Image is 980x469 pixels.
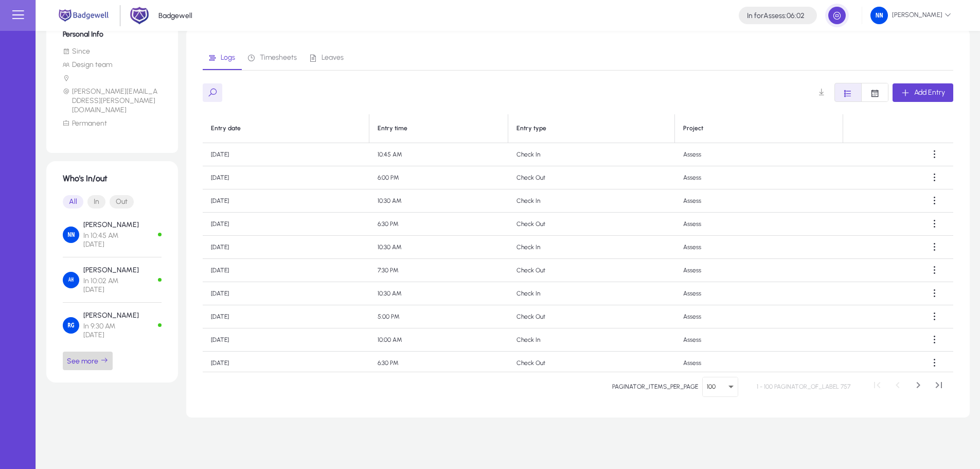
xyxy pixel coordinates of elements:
h1: Who's In/out [63,173,162,183]
div: Entry type [516,125,546,132]
td: Check In [508,328,675,352]
td: Assess [675,305,843,328]
span: In 10:45 AM [DATE] [83,231,139,249]
div: Entry type [516,125,666,132]
td: [DATE] [203,236,369,259]
button: See more [63,352,113,370]
p: Badgewell [158,11,192,20]
div: Entry date [211,125,361,132]
li: Permanent [63,119,162,128]
td: 6:00 PM [369,166,508,189]
button: All [63,195,83,209]
td: Check Out [508,166,675,189]
span: Timesheets [260,54,297,61]
img: Nehal Nehad [63,227,79,243]
div: Project [683,125,834,132]
td: Assess [675,166,843,189]
li: Design team [63,60,162,70]
span: Leaves [322,54,344,61]
span: Logs [221,54,235,61]
td: [DATE] [203,328,369,352]
td: [DATE] [203,352,369,375]
button: Add Entry [893,83,953,102]
td: Assess [675,282,843,305]
td: 10:30 AM [369,189,508,213]
img: main.png [57,8,111,23]
button: [PERSON_NAME] [862,6,959,25]
a: Logs [203,45,242,70]
span: 100 [707,383,716,390]
td: [DATE] [203,282,369,305]
td: Check In [508,143,675,166]
button: Next page [908,376,929,397]
div: Project [683,125,703,132]
p: [PERSON_NAME] [83,220,139,229]
td: Assess [675,236,843,259]
h6: Personal Info [63,30,162,39]
td: [DATE] [203,189,369,213]
button: In [87,195,105,209]
span: : [785,11,787,20]
td: Check In [508,189,675,213]
p: [PERSON_NAME] [83,311,139,320]
div: PAGINATOR_ITEMS_PER_PAGE [612,381,698,392]
span: In 10:02 AM [DATE] [83,276,139,294]
td: 6:30 PM [369,213,508,236]
td: 5:00 PM [369,305,508,328]
li: [PERSON_NAME][EMAIL_ADDRESS][PERSON_NAME][DOMAIN_NAME] [63,87,162,115]
span: In for [747,11,763,20]
img: Aleaa Hassan [63,272,79,288]
td: Assess [675,328,843,352]
td: Assess [675,213,843,236]
td: Check Out [508,305,675,328]
td: [DATE] [203,305,369,328]
td: Assess [675,143,843,166]
td: [DATE] [203,259,369,282]
td: Check Out [508,352,675,375]
mat-paginator: Select page [203,372,953,401]
span: In 9:30 AM [DATE] [83,322,139,339]
td: 10:00 AM [369,328,508,352]
img: Ramez Garas [63,317,79,334]
button: Last page [929,376,949,397]
span: 06:02 [787,11,805,20]
h4: Assess [747,11,805,20]
td: [DATE] [203,213,369,236]
td: 10:30 AM [369,282,508,305]
button: Out [110,195,134,209]
td: Assess [675,352,843,375]
td: 6:30 PM [369,352,508,375]
td: [DATE] [203,143,369,166]
td: Assess [675,189,843,213]
td: Assess [675,259,843,282]
td: Check Out [508,259,675,282]
td: Check In [508,282,675,305]
a: Leaves [304,45,350,70]
mat-button-toggle-group: Font Style [63,192,162,212]
span: [PERSON_NAME] [870,7,951,24]
img: 2.png [130,6,149,25]
mat-button-toggle-group: Font Style [834,83,888,102]
td: 7:30 PM [369,259,508,282]
th: Entry time [369,114,508,143]
span: See more [67,356,109,366]
div: Entry date [211,125,241,132]
p: [PERSON_NAME] [83,266,139,274]
td: Check Out [508,213,675,236]
td: [DATE] [203,166,369,189]
img: 10.png [870,7,888,24]
li: Since [63,47,162,56]
span: Add Entry [914,88,945,97]
a: Timesheets [242,45,304,70]
td: 10:30 AM [369,236,508,259]
div: 1 - 100 PAGINATOR_OF_LABEL 757 [757,381,850,392]
td: Check In [508,236,675,259]
td: 10:45 AM [369,143,508,166]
